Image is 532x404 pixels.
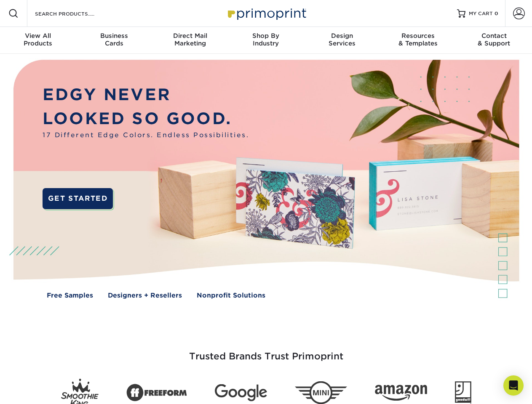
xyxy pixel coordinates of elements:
img: Google [215,384,267,401]
img: Amazon [375,385,427,401]
div: Marketing [152,32,228,47]
p: LOOKED SO GOOD. [43,107,249,131]
span: 17 Different Edge Colors. Endless Possibilities. [43,130,249,140]
input: SEARCH PRODUCTS..... [34,8,116,19]
div: Industry [228,32,304,47]
a: Shop ByIndustry [228,27,304,54]
span: Resources [380,32,456,40]
span: 0 [495,11,498,16]
span: Business [76,32,152,40]
a: Direct MailMarketing [152,27,228,54]
span: Design [304,32,380,40]
div: Open Intercom Messenger [503,375,524,396]
div: Cards [76,32,152,47]
h3: Trusted Brands Trust Primoprint [20,331,513,372]
a: GET STARTED [43,188,113,209]
a: Contact& Support [456,27,532,54]
a: Designers + Resellers [108,291,182,300]
a: Nonprofit Solutions [197,291,265,300]
a: DesignServices [304,27,380,54]
p: EDGY NEVER [43,83,249,107]
div: & Templates [380,32,456,47]
iframe: Google Customer Reviews [2,378,72,401]
span: Shop By [228,32,304,40]
img: Primoprint [224,4,308,22]
span: MY CART [469,10,493,17]
img: Goodwill [455,381,471,404]
div: Services [304,32,380,47]
span: Contact [456,32,532,40]
a: Resources& Templates [380,27,456,54]
div: & Support [456,32,532,47]
a: BusinessCards [76,27,152,54]
span: Direct Mail [152,32,228,40]
a: Free Samples [47,291,93,300]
